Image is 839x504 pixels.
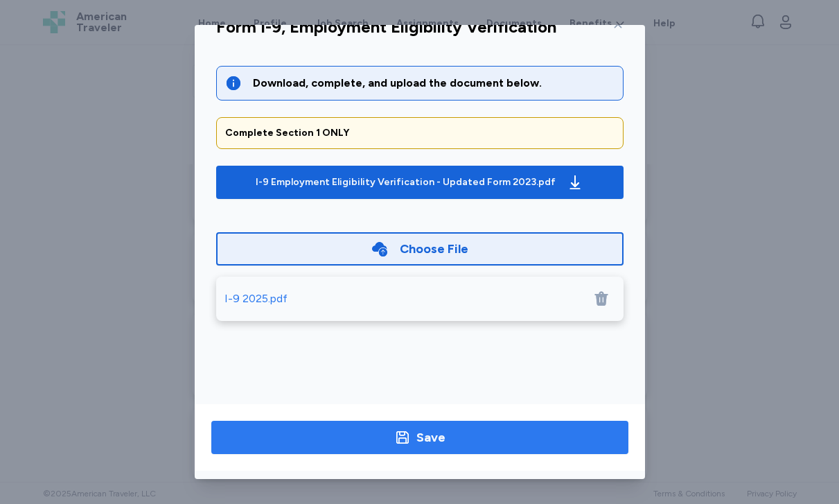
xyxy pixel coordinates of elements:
[211,421,628,454] button: Save
[224,290,288,307] div: I-9 2025.pdf
[253,75,615,92] div: Download, complete, and upload the document below.
[416,428,445,447] div: Save
[225,126,615,140] div: Complete Section 1 ONLY
[216,166,624,199] button: I-9 Employment Eligibility Verification - Updated Form 2023.pdf
[256,175,556,189] div: I-9 Employment Eligibility Verification - Updated Form 2023.pdf
[400,239,468,259] div: Choose File
[216,16,556,38] div: Form I-9, Employment Eligibility Verification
